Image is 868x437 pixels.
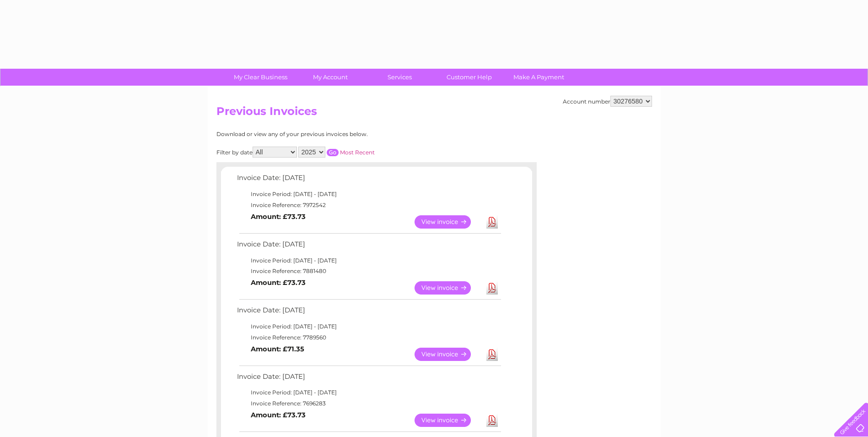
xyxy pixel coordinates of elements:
[431,69,507,86] a: Customer Help
[235,371,502,388] td: Invoice Date: [DATE]
[501,69,577,86] a: Make A Payment
[362,69,437,86] a: Services
[223,69,298,86] a: My Clear Business
[216,131,457,137] div: Download or view any of your previous invoices below.
[415,348,482,361] a: View
[415,215,482,229] a: View
[251,411,306,419] b: Amount: £73.73
[216,105,652,122] h2: Previous Invoices
[235,266,502,277] td: Invoice Reference: 7881480
[235,255,502,266] td: Invoice Period: [DATE] - [DATE]
[415,281,482,295] a: View
[235,189,502,200] td: Invoice Period: [DATE] - [DATE]
[216,147,457,158] div: Filter by date
[251,213,306,221] b: Amount: £73.73
[235,238,502,255] td: Invoice Date: [DATE]
[563,96,652,107] div: Account number
[251,345,304,353] b: Amount: £71.35
[235,200,502,211] td: Invoice Reference: 7972542
[235,387,502,398] td: Invoice Period: [DATE] - [DATE]
[292,69,368,86] a: My Account
[235,304,502,321] td: Invoice Date: [DATE]
[486,414,498,427] a: Download
[251,279,306,287] b: Amount: £73.73
[486,215,498,229] a: Download
[235,398,502,409] td: Invoice Reference: 7696283
[235,172,502,189] td: Invoice Date: [DATE]
[486,348,498,361] a: Download
[486,281,498,295] a: Download
[235,321,502,332] td: Invoice Period: [DATE] - [DATE]
[340,149,375,156] a: Most Recent
[415,414,482,427] a: View
[235,332,502,343] td: Invoice Reference: 7789560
